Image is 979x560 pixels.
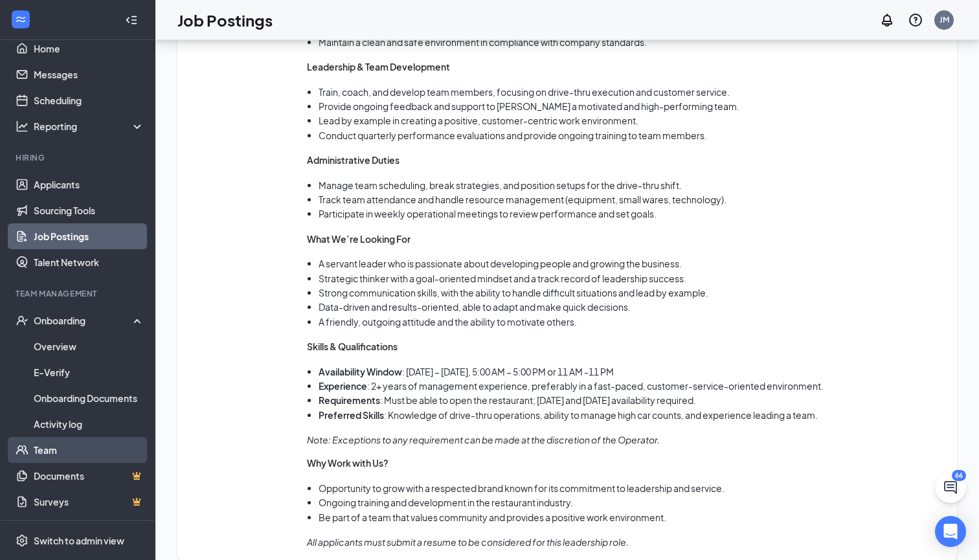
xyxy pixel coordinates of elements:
[177,9,273,31] h1: Job Postings
[34,62,144,87] a: Messages
[125,14,138,27] svg: Collapse
[319,35,944,49] li: Maintain a clean and safe environment in compliance with company standards.
[307,536,629,548] em: All applicants must submit a resume to be considered for this leadership role.
[940,14,949,25] div: JM
[16,152,142,163] div: Hiring
[319,113,944,128] li: Lead by example in creating a positive, customer-centric work environment.
[952,470,966,481] div: 66
[34,463,144,489] a: DocumentsCrown
[34,249,144,275] a: Talent Network
[14,13,27,26] svg: WorkstreamLogo
[16,120,28,133] svg: Analysis
[34,385,144,411] a: Onboarding Documents
[34,36,144,62] a: Home
[34,534,124,547] div: Switch to admin view
[319,364,944,379] li: : [DATE] – [DATE], 5:00 AM – 5:00 PM or 11 AM -11 PM
[319,315,944,329] li: A friendly, outgoing attitude and the ability to motivate others.
[34,223,144,249] a: Job Postings
[908,12,923,28] svg: QuestionInfo
[34,411,144,437] a: Activity log
[34,437,144,463] a: Team
[34,172,144,197] a: Applicants
[34,197,144,223] a: Sourcing Tools
[34,120,145,133] div: Reporting
[319,178,944,192] li: Manage team scheduling, break strategies, and position setups for the drive-thru shift.
[307,339,944,353] h3: Skills & Qualifications
[319,85,944,99] li: Train, coach, and develop team members, focusing on drive-thru execution and customer service.
[319,128,944,142] li: Conduct quarterly performance evaluations and provide ongoing training to team members.
[307,154,399,166] strong: Administrative Duties
[34,359,144,385] a: E-Verify
[319,207,944,221] li: Participate in weekly operational meetings to review performance and set goals.
[307,434,660,445] em: Note: Exceptions to any requirement can be made at the discretion of the Operator.
[319,256,944,271] li: A servant leader who is passionate about developing people and growing the business.
[319,510,944,524] li: Be part of a team that values community and provides a positive work environment.
[307,456,944,470] h3: Why Work with Us?
[307,61,450,73] strong: Leadership & Team Development
[16,534,28,547] svg: Settings
[319,379,944,393] li: : 2+ years of management experience, preferably in a fast-paced, customer-service-oriented enviro...
[16,314,28,327] svg: UserCheck
[34,333,144,359] a: Overview
[319,481,944,495] li: Opportunity to grow with a respected brand known for its commitment to leadership and service.
[319,394,380,406] strong: Requirements
[319,99,944,113] li: Provide ongoing feedback and support to [PERSON_NAME] a motivated and high-performing team.
[319,366,402,377] strong: Availability Window
[319,300,944,314] li: Data-driven and results-oriented, able to adapt and make quick decisions.
[319,192,944,207] li: Track team attendance and handle resource management (equipment, small wares, technology).
[935,516,966,547] div: Open Intercom Messenger
[319,286,944,300] li: Strong communication skills, with the ability to handle difficult situations and lead by example.
[319,380,367,392] strong: Experience
[319,408,944,422] li: : Knowledge of drive-thru operations, ability to manage high car counts, and experience leading a...
[319,393,944,407] li: : Must be able to open the restaurant; [DATE] and [DATE] availability required.
[319,495,944,510] li: Ongoing training and development in the restaurant industry.
[16,288,142,299] div: Team Management
[34,489,144,515] a: SurveysCrown
[34,314,133,327] div: Onboarding
[319,271,944,286] li: Strategic thinker with a goal-oriented mindset and a track record of leadership success.
[879,12,895,28] svg: Notifications
[935,472,966,503] button: ChatActive
[34,87,144,113] a: Scheduling
[943,480,958,495] svg: ChatActive
[319,409,384,421] strong: Preferred Skills
[307,232,944,246] h3: What We’re Looking For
